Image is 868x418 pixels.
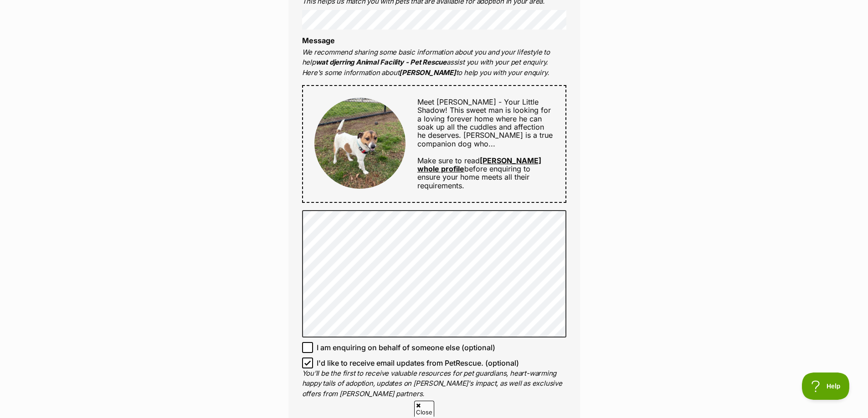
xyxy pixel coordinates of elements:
strong: wat djerring Animal Facility - Pet Rescue [316,58,447,66]
span: Meet [PERSON_NAME] - Your Little Shadow! [417,97,539,115]
span: Close [414,401,434,417]
span: I'd like to receive email updates from PetRescue. (optional) [317,358,519,368]
div: Make sure to read before enquiring to ensure your home meets all their requirements. [406,98,554,190]
label: Message [302,36,335,45]
p: We recommend sharing some basic information about you and your lifestyle to help assist you with ... [302,47,566,78]
iframe: Help Scout Beacon - Open [802,373,850,400]
a: [PERSON_NAME] whole profile [417,156,541,173]
p: You'll be the first to receive valuable resources for pet guardians, heart-warming happy tails of... [302,368,566,399]
img: Jackie Chan [314,98,406,189]
span: This sweet man is looking for a loving forever home where he can soak up all the cuddles and affe... [417,106,553,148]
span: I am enquiring on behalf of someone else (optional) [317,342,495,353]
strong: [PERSON_NAME] [399,68,456,77]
